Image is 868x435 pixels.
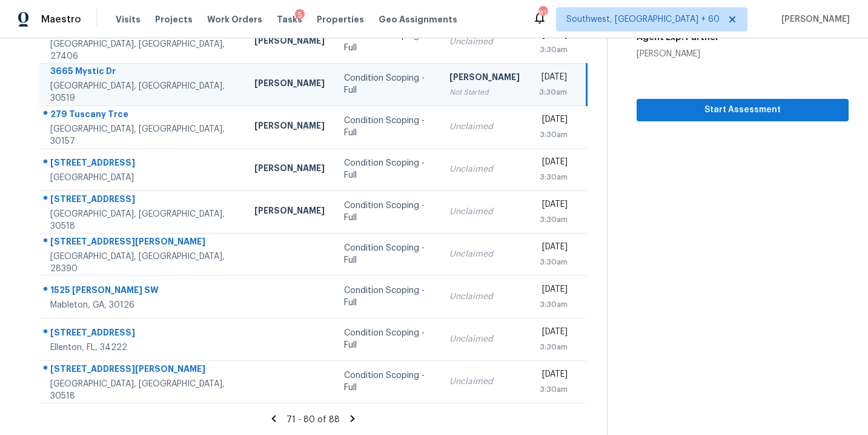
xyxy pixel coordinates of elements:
[344,285,430,309] div: Condition Scoping - Full
[539,86,567,98] div: 3:30am
[449,86,520,98] div: Not Started
[50,65,235,80] div: 3665 Mystic Dr
[50,157,235,172] div: [STREET_ADDRESS]
[50,342,235,354] div: Ellenton, FL, 34222
[207,13,262,25] span: Work Orders
[539,198,568,214] div: [DATE]
[50,363,235,378] div: [STREET_ADDRESS][PERSON_NAME]
[449,121,520,133] div: Unclaimed
[344,115,430,139] div: Condition Scoping - Full
[50,235,235,251] div: [STREET_ADDRESS][PERSON_NAME]
[50,108,235,123] div: 279 Tuscany Trce
[449,376,520,388] div: Unclaimed
[539,283,568,298] div: [DATE]
[539,44,568,56] div: 3:30am
[344,30,430,54] div: Condition Scoping - Full
[539,326,568,341] div: [DATE]
[344,327,430,351] div: Condition Scoping - Full
[637,48,719,60] div: [PERSON_NAME]
[449,206,520,218] div: Unclaimed
[566,13,720,25] span: Southwest, [GEOGRAPHIC_DATA] + 60
[539,171,568,183] div: 3:30am
[254,120,325,135] div: [PERSON_NAME]
[539,368,568,383] div: [DATE]
[50,172,235,184] div: [GEOGRAPHIC_DATA]
[539,129,568,141] div: 3:30am
[50,299,235,311] div: Mableton, GA, 30126
[539,214,568,226] div: 3:30am
[50,208,235,232] div: [GEOGRAPHIC_DATA], [GEOGRAPHIC_DATA], 30518
[344,72,430,96] div: Condition Scoping - Full
[295,9,305,21] div: 5
[539,256,568,268] div: 3:30am
[449,163,520,175] div: Unclaimed
[50,251,235,275] div: [GEOGRAPHIC_DATA], [GEOGRAPHIC_DATA], 28390
[539,383,568,396] div: 3:30am
[50,123,235,147] div: [GEOGRAPHIC_DATA], [GEOGRAPHIC_DATA], 30157
[449,248,520,260] div: Unclaimed
[254,77,325,92] div: [PERSON_NAME]
[646,103,839,118] span: Start Assessment
[449,36,520,48] div: Unclaimed
[287,416,340,424] span: 71 - 80 of 88
[449,333,520,345] div: Unclaimed
[539,113,568,129] div: [DATE]
[344,157,430,181] div: Condition Scoping - Full
[539,241,568,256] div: [DATE]
[449,71,520,86] div: [PERSON_NAME]
[539,71,567,86] div: [DATE]
[637,99,849,121] button: Start Assessment
[254,204,325,220] div: [PERSON_NAME]
[538,7,547,19] div: 813
[254,162,325,177] div: [PERSON_NAME]
[41,13,81,25] span: Maestro
[539,298,568,311] div: 3:30am
[50,378,235,402] div: [GEOGRAPHIC_DATA], [GEOGRAPHIC_DATA], 30518
[344,369,430,394] div: Condition Scoping - Full
[50,326,235,342] div: [STREET_ADDRESS]
[277,15,302,24] span: Tasks
[449,291,520,303] div: Unclaimed
[50,80,235,104] div: [GEOGRAPHIC_DATA], [GEOGRAPHIC_DATA], 30519
[344,242,430,266] div: Condition Scoping - Full
[777,13,850,25] span: [PERSON_NAME]
[50,193,235,208] div: [STREET_ADDRESS]
[539,156,568,171] div: [DATE]
[155,13,193,25] span: Projects
[254,35,325,50] div: [PERSON_NAME]
[539,341,568,353] div: 3:30am
[344,200,430,224] div: Condition Scoping - Full
[317,13,364,25] span: Properties
[50,38,235,62] div: [GEOGRAPHIC_DATA], [GEOGRAPHIC_DATA], 27406
[116,13,141,25] span: Visits
[50,284,235,299] div: 1525 [PERSON_NAME] SW
[379,13,457,25] span: Geo Assignments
